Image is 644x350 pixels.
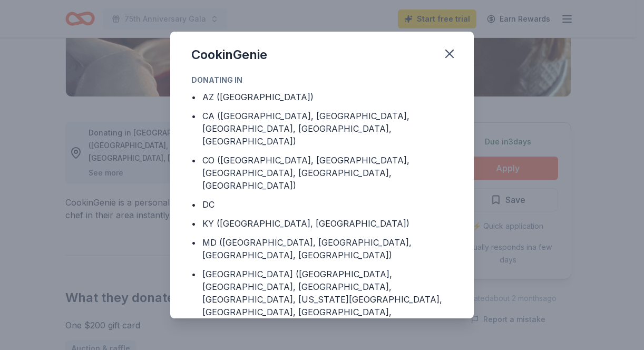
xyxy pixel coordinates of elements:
div: CO ([GEOGRAPHIC_DATA], [GEOGRAPHIC_DATA], [GEOGRAPHIC_DATA], [GEOGRAPHIC_DATA], [GEOGRAPHIC_DATA]) [202,154,453,192]
div: Donating in [191,74,453,86]
div: • [191,268,196,280]
div: • [191,154,196,167]
div: AZ ([GEOGRAPHIC_DATA]) [202,91,314,103]
div: CA ([GEOGRAPHIC_DATA], [GEOGRAPHIC_DATA], [GEOGRAPHIC_DATA], [GEOGRAPHIC_DATA], [GEOGRAPHIC_DATA]) [202,110,453,148]
div: DC [202,198,214,211]
div: KY ([GEOGRAPHIC_DATA], [GEOGRAPHIC_DATA]) [202,217,409,230]
div: CookinGenie [191,46,267,63]
div: MD ([GEOGRAPHIC_DATA], [GEOGRAPHIC_DATA], [GEOGRAPHIC_DATA], [GEOGRAPHIC_DATA]) [202,236,453,261]
div: • [191,236,196,249]
div: • [191,91,196,103]
div: • [191,217,196,230]
div: • [191,198,196,211]
div: • [191,110,196,122]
